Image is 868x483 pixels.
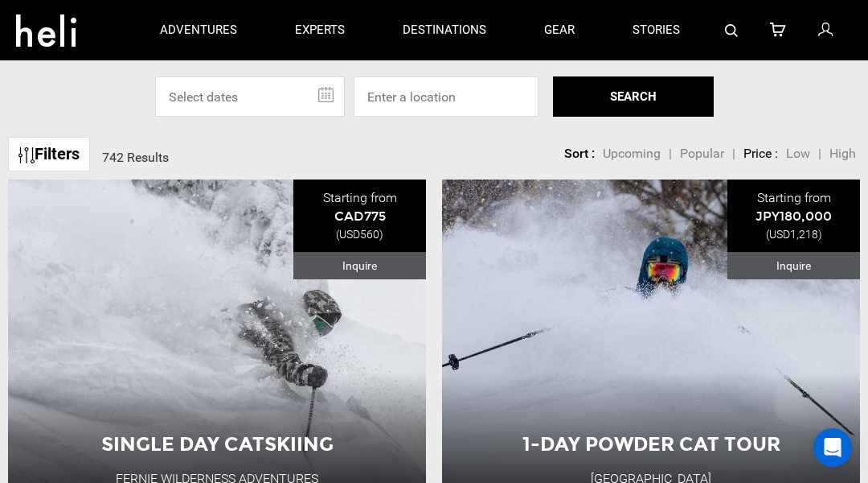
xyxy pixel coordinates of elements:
p: experts [295,22,345,39]
span: Low [786,146,810,161]
img: btn-icon.svg [18,147,35,163]
span: Popular [680,146,724,161]
p: adventures [160,22,237,39]
img: search-bar-icon.svg [725,24,738,37]
input: Select dates [155,76,345,117]
li: Price : [743,145,778,163]
div: Open Intercom Messenger [813,428,852,467]
li: Sort : [564,145,595,163]
span: Upcoming [603,146,661,161]
span: High [829,146,856,161]
p: destinations [403,22,486,39]
li: | [669,145,672,163]
span: 742 Results [102,150,169,165]
input: Enter a location [354,76,538,117]
button: SEARCH [553,76,714,117]
li: | [818,145,821,163]
a: Filters [8,137,90,171]
li: | [732,145,735,163]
